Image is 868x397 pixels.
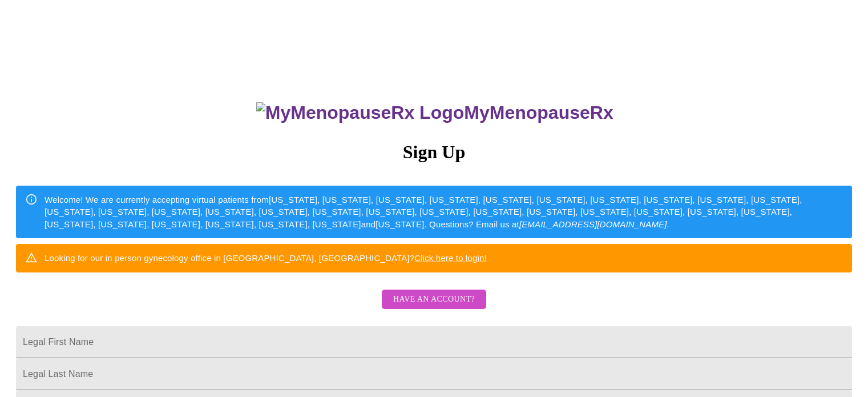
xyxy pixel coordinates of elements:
button: Have an account? [382,290,486,310]
div: Looking for our in person gynecology office in [GEOGRAPHIC_DATA], [GEOGRAPHIC_DATA]? [45,247,487,268]
img: MyMenopauseRx Logo [256,102,464,123]
a: Click here to login! [414,253,487,263]
h3: Sign Up [16,142,852,163]
h3: MyMenopauseRx [18,102,853,123]
div: Welcome! We are currently accepting virtual patients from [US_STATE], [US_STATE], [US_STATE], [US... [45,189,843,235]
span: Have an account? [393,292,475,307]
em: [EMAIL_ADDRESS][DOMAIN_NAME] [519,219,667,229]
a: Have an account? [379,302,489,312]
